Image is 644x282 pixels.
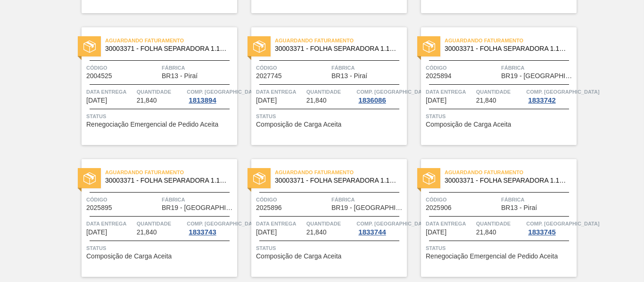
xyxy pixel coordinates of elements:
[86,243,235,253] span: Status
[275,168,407,177] span: Aguardando Faturamento
[253,40,265,53] img: status
[256,253,341,260] span: Composição de Carga Aceita
[306,229,327,236] span: 21,840
[105,177,230,184] span: 30003371 - FOLHA SEPARADORA 1.175 mm x 980 mm;
[187,219,235,236] a: Comp. [GEOGRAPHIC_DATA]1833743
[426,63,499,73] span: Código
[426,73,452,80] span: 2025894
[256,195,329,204] span: Código
[476,87,524,97] span: Quantidade
[83,172,96,185] img: status
[137,229,157,236] span: 21,840
[137,87,185,97] span: Quantidade
[86,253,172,260] span: Composição de Carga Aceita
[86,73,112,80] span: 2004525
[86,219,134,228] span: Data entrega
[275,45,399,52] span: 30003371 - FOLHA SEPARADORA 1.175 mm x 980 mm;
[526,87,574,104] a: Comp. [GEOGRAPHIC_DATA]1833742
[426,204,452,211] span: 2025906
[86,195,159,204] span: Código
[426,97,446,104] span: 10/10/2025
[426,229,446,236] span: 15/10/2025
[105,168,237,177] span: Aguardando Faturamento
[476,229,496,236] span: 21,840
[86,63,159,73] span: Código
[501,73,574,80] span: BR19 - Nova Rio
[256,87,304,97] span: Data entrega
[501,195,574,204] span: Fábrica
[445,168,577,177] span: Aguardando Faturamento
[526,87,599,97] span: Comp. Carga
[253,172,265,185] img: status
[306,97,327,104] span: 21,840
[256,97,277,104] span: 09/10/2025
[501,204,537,211] span: BR13 - Piraí
[256,112,405,121] span: Status
[83,40,96,53] img: status
[445,177,569,184] span: 30003371 - FOLHA SEPARADORA 1.175 mm x 980 mm;
[162,195,235,204] span: Fábrica
[356,97,388,104] div: 1836086
[407,27,577,145] a: statusAguardando Faturamento30003371 - FOLHA SEPARADORA 1.175 mm x 980 mm;Código2025894FábricaBR1...
[67,27,237,145] a: statusAguardando Faturamento30003371 - FOLHA SEPARADORA 1.175 mm x 980 mm;Código2004525FábricaBR1...
[306,87,355,97] span: Quantidade
[256,219,304,228] span: Data entrega
[426,195,499,204] span: Código
[86,121,218,128] span: Renegociação Emergencial de Pedido Aceita
[426,112,574,121] span: Status
[256,229,277,236] span: 15/10/2025
[256,63,329,73] span: Código
[67,159,237,277] a: statusAguardando Faturamento30003371 - FOLHA SEPARADORA 1.175 mm x 980 mm;Código2025895FábricaBR1...
[426,219,474,228] span: Data entrega
[137,219,185,228] span: Quantidade
[476,219,524,228] span: Quantidade
[187,97,218,104] div: 1813894
[237,159,407,277] a: statusAguardando Faturamento30003371 - FOLHA SEPARADORA 1.175 mm x 980 mm;Código2025896FábricaBR1...
[331,195,405,204] span: Fábrica
[162,73,198,80] span: BR13 - Piraí
[256,204,282,211] span: 2025896
[445,36,577,45] span: Aguardando Faturamento
[256,73,282,80] span: 2027745
[86,229,107,236] span: 13/10/2025
[86,112,235,121] span: Status
[356,87,429,97] span: Comp. Carga
[187,87,235,104] a: Comp. [GEOGRAPHIC_DATA]1813894
[476,97,496,104] span: 21,840
[501,63,574,73] span: Fábrica
[105,36,237,45] span: Aguardando Faturamento
[331,63,405,73] span: Fábrica
[275,36,407,45] span: Aguardando Faturamento
[256,243,405,253] span: Status
[526,228,557,236] div: 1833745
[526,219,574,236] a: Comp. [GEOGRAPHIC_DATA]1833745
[162,204,235,211] span: BR19 - Nova Rio
[256,121,341,128] span: Composição de Carga Aceita
[526,97,557,104] div: 1833742
[86,87,134,97] span: Data entrega
[423,172,435,185] img: status
[423,40,435,53] img: status
[356,228,388,236] div: 1833744
[187,87,260,97] span: Comp. Carga
[426,87,474,97] span: Data entrega
[331,73,367,80] span: BR13 - Piraí
[426,243,574,253] span: Status
[306,219,355,228] span: Quantidade
[331,204,405,211] span: BR19 - Nova Rio
[445,45,569,52] span: 30003371 - FOLHA SEPARADORA 1.175 mm x 980 mm;
[275,177,399,184] span: 30003371 - FOLHA SEPARADORA 1.175 mm x 980 mm;
[407,159,577,277] a: statusAguardando Faturamento30003371 - FOLHA SEPARADORA 1.175 mm x 980 mm;Código2025906FábricaBR1...
[356,219,429,228] span: Comp. Carga
[86,204,112,211] span: 2025895
[86,97,107,104] span: 02/10/2025
[187,219,260,228] span: Comp. Carga
[426,253,558,260] span: Renegociação Emergencial de Pedido Aceita
[105,45,230,52] span: 30003371 - FOLHA SEPARADORA 1.175 mm x 980 mm;
[137,97,157,104] span: 21,840
[187,228,218,236] div: 1833743
[526,219,599,228] span: Comp. Carga
[356,87,405,104] a: Comp. [GEOGRAPHIC_DATA]1836086
[356,219,405,236] a: Comp. [GEOGRAPHIC_DATA]1833744
[426,121,511,128] span: Composição de Carga Aceita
